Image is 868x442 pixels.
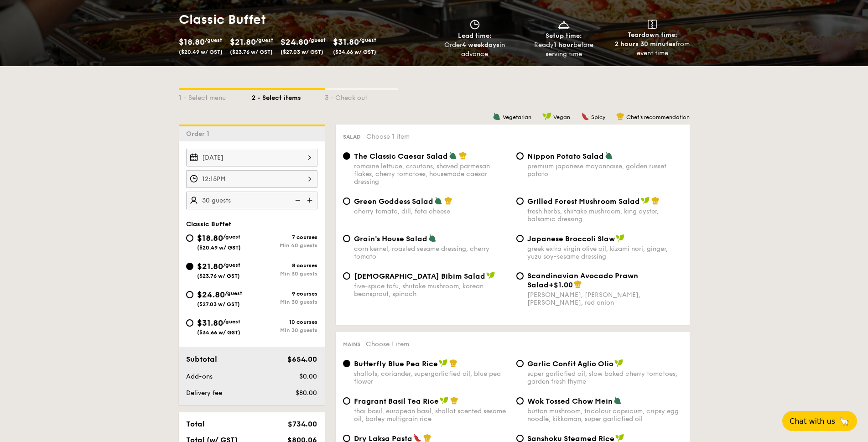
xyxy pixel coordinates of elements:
[527,407,682,423] div: button mushroom, tricolour capsicum, cripsy egg noodle, kikkoman, super garlicfied oil
[252,262,317,269] div: 8 courses
[225,290,242,296] span: /guest
[186,149,317,166] input: Event date
[439,359,448,367] img: icon-vegan.f8ff3823.svg
[449,359,457,367] img: icon-chef-hat.a58ddaea.svg
[304,192,317,209] img: icon-add.58712e84.svg
[186,373,213,380] span: Add-ons
[527,208,682,223] div: fresh herbs, shiitake mushroom, king oyster, balsamic dressing
[197,318,223,328] span: $31.80
[581,112,589,120] img: icon-spicy.37a8142b.svg
[252,291,317,297] div: 9 courses
[614,359,624,367] img: icon-vegan.f8ff3823.svg
[197,301,240,307] span: ($27.03 w/ GST)
[613,396,622,405] img: icon-vegetarian.fe4039eb.svg
[186,192,317,209] input: Number of guests
[186,319,193,327] input: $31.80/guest($34.66 w/ GST)10 coursesMin 30 guests
[616,234,625,242] img: icon-vegan.f8ff3823.svg
[197,244,241,251] span: ($20.49 w/ GST)
[423,434,431,442] img: icon-chef-hat.a58ddaea.svg
[252,90,325,103] div: 2 - Select items
[493,112,501,120] img: icon-vegetarian.fe4039eb.svg
[651,197,660,205] img: icon-chef-hat.a58ddaea.svg
[333,49,376,55] span: ($34.66 w/ GST)
[343,272,350,280] input: [DEMOGRAPHIC_DATA] Bibim Saladfive-spice tofu, shiitake mushroom, korean beansprout, spinach
[542,112,551,120] img: icon-vegan.f8ff3823.svg
[527,245,682,260] div: greek extra virgin olive oil, kizami nori, ginger, yuzu soy-sesame dressing
[230,49,273,55] span: ($23.76 w/ GST)
[230,37,256,47] span: $21.80
[179,49,223,55] span: ($20.49 w/ GST)
[325,90,398,103] div: 3 - Check out
[615,434,624,442] img: icon-vegan.f8ff3823.svg
[458,32,492,40] span: Lead time:
[354,397,439,406] span: Fragrant Basil Tea Rice
[343,341,360,348] span: Mains
[186,389,222,397] span: Delivery fee
[503,114,531,120] span: Vegetarian
[354,282,509,298] div: five-spice tofu, shiitake mushroom, korean beansprout, spinach
[516,198,524,205] input: Grilled Forest Mushroom Saladfresh herbs, shiitake mushroom, king oyster, balsamic dressing
[308,37,326,43] span: /guest
[459,151,467,160] img: icon-chef-hat.a58ddaea.svg
[281,49,323,55] span: ($27.03 w/ GST)
[527,397,613,406] span: Wok Tossed Chow Mein
[186,263,193,270] input: $21.80/guest($23.76 w/ GST)8 coursesMin 30 guests
[839,416,850,426] span: 🦙
[333,37,359,47] span: $31.80
[223,234,240,240] span: /guest
[197,261,223,271] span: $21.80
[462,41,499,49] strong: 4 weekdays
[626,114,690,120] span: Chef's recommendation
[790,417,835,426] span: Chat with us
[287,355,317,364] span: $654.00
[366,340,409,348] span: Choose 1 item
[354,162,509,186] div: romaine lettuce, croutons, shaved parmesan flakes, cherry tomatoes, housemade caesar dressing
[354,272,485,281] span: [DEMOGRAPHIC_DATA] Bibim Salad
[296,389,317,397] span: $80.00
[252,234,317,240] div: 7 courses
[186,220,231,228] span: Classic Buffet
[343,397,350,405] input: Fragrant Basil Tea Ricethai basil, european basil, shallot scented sesame oil, barley multigrain ...
[557,20,571,30] img: icon-dish.430c3a2e.svg
[223,262,240,268] span: /guest
[605,151,613,160] img: icon-vegetarian.fe4039eb.svg
[179,90,252,103] div: 1 - Select menu
[343,198,350,205] input: Green Goddess Saladcherry tomato, dill, feta cheese
[527,359,613,368] span: Garlic Confit Aglio Olio
[546,32,582,40] span: Setup time:
[252,242,317,249] div: Min 40 guests
[223,318,240,325] span: /guest
[527,291,682,307] div: [PERSON_NAME], [PERSON_NAME], [PERSON_NAME], red onion
[615,40,676,48] strong: 2 hours 30 minutes
[299,373,317,380] span: $0.00
[288,420,317,428] span: $734.00
[186,170,317,188] input: Event time
[205,37,222,43] span: /guest
[186,355,217,364] span: Subtotal
[553,114,570,120] span: Vegan
[343,235,350,242] input: Grain's House Saladcorn kernel, roasted sesame dressing, cherry tomato
[591,114,605,120] span: Spicy
[549,281,573,289] span: +$1.00
[527,162,682,178] div: premium japanese mayonnaise, golden russet potato
[343,134,361,140] span: Salad
[516,435,524,442] input: Sanshoku Steamed Ricemultigrain rice, roasted black soybean
[186,234,193,242] input: $18.80/guest($20.49 w/ GST)7 coursesMin 40 guests
[354,208,509,215] div: cherry tomato, dill, feta cheese
[516,397,524,405] input: Wok Tossed Chow Meinbutton mushroom, tricolour capsicum, cripsy egg noodle, kikkoman, super garli...
[179,11,431,28] h1: Classic Buffet
[186,130,213,138] span: Order 1
[179,37,205,47] span: $18.80
[527,197,640,206] span: Grilled Forest Mushroom Salad
[434,197,442,205] img: icon-vegetarian.fe4039eb.svg
[628,31,677,39] span: Teardown time:
[197,273,240,279] span: ($23.76 w/ GST)
[449,151,457,160] img: icon-vegetarian.fe4039eb.svg
[428,234,437,242] img: icon-vegetarian.fe4039eb.svg
[782,411,857,431] button: Chat with us🦙
[354,152,448,161] span: The Classic Caesar Salad
[366,133,410,140] span: Choose 1 item
[354,197,433,206] span: Green Goddess Salad
[444,197,452,205] img: icon-chef-hat.a58ddaea.svg
[354,245,509,260] div: corn kernel, roasted sesame dressing, cherry tomato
